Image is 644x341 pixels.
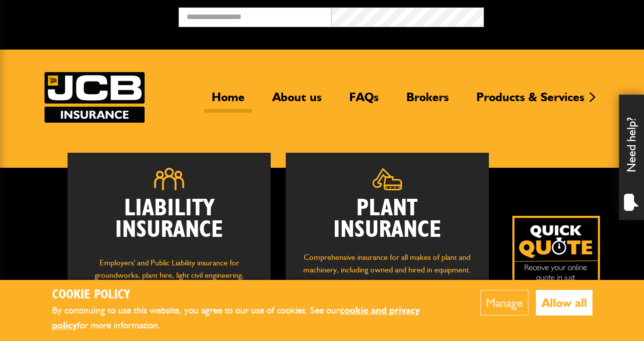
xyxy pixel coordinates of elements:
a: JCB Insurance Services [45,72,145,123]
button: Broker Login [484,8,636,23]
img: JCB Insurance Services logo [45,72,145,123]
a: Brokers [399,90,456,113]
h2: Plant Insurance [301,198,474,241]
img: Quick Quote [512,216,600,303]
p: Comprehensive insurance for all makes of plant and machinery, including owned and hired in equipm... [301,251,474,302]
a: Products & Services [469,90,592,113]
p: Employers' and Public Liability insurance for groundworks, plant hire, light civil engineering, d... [83,256,256,313]
div: Need help? [619,95,644,220]
button: Allow all [536,290,592,315]
a: Home [204,90,252,113]
a: FAQs [342,90,386,113]
a: Get your insurance quote isn just 2-minutes [512,216,600,303]
p: By continuing to use this website, you agree to our use of cookies. See our for more information. [52,303,450,333]
a: cookie and privacy policy [52,304,420,331]
button: Manage [480,290,528,315]
a: About us [265,90,329,113]
h2: Cookie Policy [52,287,450,303]
h2: Liability Insurance [83,198,256,246]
